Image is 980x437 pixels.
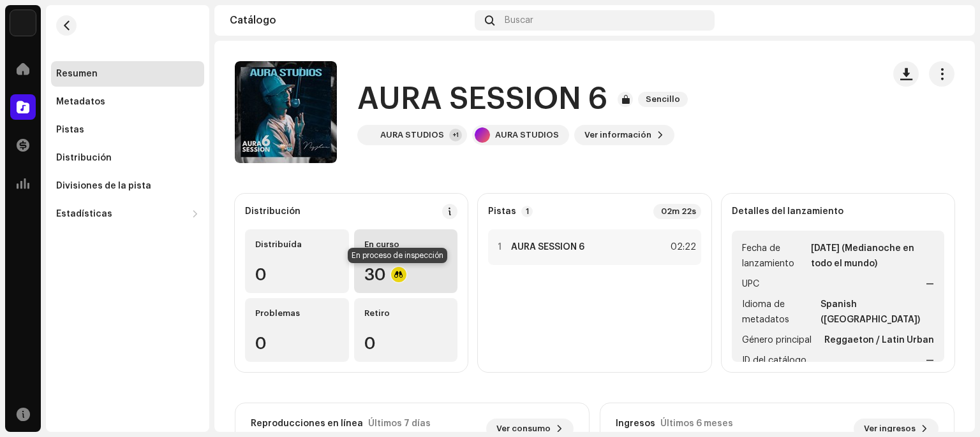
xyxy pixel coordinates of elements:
strong: [DATE] (Medianoche en todo el mundo) [811,241,934,271]
div: Retiro [364,308,448,319]
span: ID del catálogo [742,353,806,368]
div: AURA STUDIOS [495,130,559,140]
span: UPC [742,276,759,292]
strong: — [926,353,934,368]
div: +1 [449,129,462,141]
div: Últimos 6 meses [660,419,733,429]
strong: Spanish ([GEOGRAPHIC_DATA]) [820,297,934,327]
div: 02:22 [668,240,696,255]
re-m-nav-item: Metadatos [51,89,204,115]
span: Buscar [505,15,533,25]
img: fb15d556-5825-4913-8caf-ee1a6d03759a [360,127,375,143]
div: AURA STUDIOS [380,130,444,140]
re-m-nav-item: Distribución [51,145,204,171]
div: Catálogo [230,15,470,25]
div: Pistas [56,125,84,135]
div: 02m 22s [653,204,701,219]
img: 73145cb4-f810-4b43-824e-4abcac208f63 [939,10,960,31]
strong: — [926,276,934,292]
div: Metadatos [56,97,105,107]
img: 297a105e-aa6c-4183-9ff4-27133c00f2e2 [10,10,36,36]
div: Estadísticas [56,209,112,219]
re-m-nav-item: Resumen [51,61,204,87]
p-badge: 1 [521,206,533,217]
div: Resumen [56,69,98,79]
div: Divisiones de la pista [56,181,151,191]
re-m-nav-dropdown: Estadísticas [51,201,204,227]
span: Fecha de lanzamiento [742,241,809,271]
span: Sencillo [638,92,688,107]
span: Ver información [584,122,651,148]
div: Reproducciones en línea [251,419,363,429]
re-m-nav-item: Pistas [51,117,204,143]
strong: AURA SESSION 6 [511,242,584,252]
strong: Detalles del lanzamiento [732,206,843,217]
div: Ingresos [616,419,655,429]
button: Ver información [574,125,674,145]
re-m-nav-item: Divisiones de la pista [51,173,204,199]
span: Género principal [742,333,812,348]
h1: AURA SESSION 6 [357,79,607,120]
div: Problemas [255,308,339,319]
strong: Pistas [488,206,516,217]
strong: Reggaeton / Latin Urban [824,333,934,348]
div: Distribución [56,153,112,163]
span: Idioma de metadatos [742,297,818,327]
div: Distribución [245,206,301,217]
div: Últimos 7 días [368,419,431,429]
div: En curso [364,240,448,250]
div: Distribuída [255,240,339,250]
